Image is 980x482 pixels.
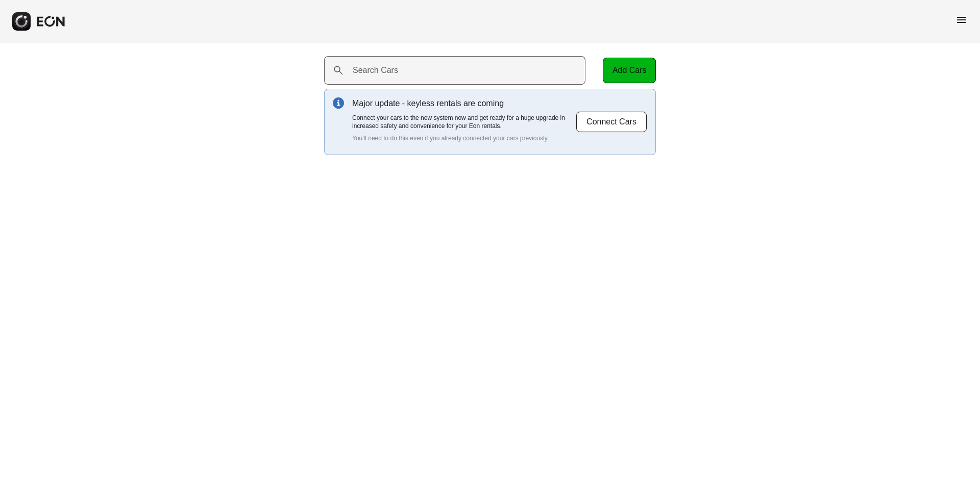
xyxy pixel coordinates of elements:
[955,14,968,26] span: menu
[603,58,656,83] button: Add Cars
[576,111,647,133] button: Connect Cars
[352,134,576,142] p: You'll need to do this even if you already connected your cars previously.
[353,64,398,77] label: Search Cars
[352,114,576,130] p: Connect your cars to the new system now and get ready for a huge upgrade in increased safety and ...
[333,97,344,109] img: info
[352,97,576,110] p: Major update - keyless rentals are coming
